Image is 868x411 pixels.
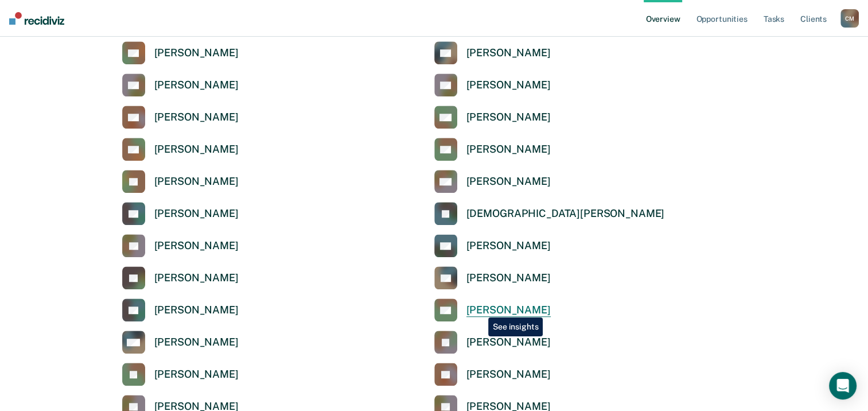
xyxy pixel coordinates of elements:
[154,46,239,60] div: [PERSON_NAME]
[466,46,551,60] div: [PERSON_NAME]
[466,207,665,220] div: [DEMOGRAPHIC_DATA][PERSON_NAME]
[434,106,551,129] a: [PERSON_NAME]
[154,239,239,253] div: [PERSON_NAME]
[434,170,551,193] a: [PERSON_NAME]
[466,304,551,317] div: [PERSON_NAME]
[122,138,239,161] a: [PERSON_NAME]
[840,9,859,28] div: C M
[154,143,239,156] div: [PERSON_NAME]
[154,207,239,220] div: [PERSON_NAME]
[122,73,239,96] a: [PERSON_NAME]
[154,272,239,285] div: [PERSON_NAME]
[434,266,551,289] a: [PERSON_NAME]
[434,298,551,321] a: [PERSON_NAME]
[466,272,551,285] div: [PERSON_NAME]
[154,79,239,92] div: [PERSON_NAME]
[466,79,551,92] div: [PERSON_NAME]
[466,143,551,156] div: [PERSON_NAME]
[154,111,239,124] div: [PERSON_NAME]
[122,298,239,321] a: [PERSON_NAME]
[466,336,551,349] div: [PERSON_NAME]
[466,239,551,253] div: [PERSON_NAME]
[434,331,551,354] a: [PERSON_NAME]
[154,304,239,317] div: [PERSON_NAME]
[122,41,239,64] a: [PERSON_NAME]
[829,372,857,400] div: Open Intercom Messenger
[840,9,859,28] button: CM
[434,363,551,386] a: [PERSON_NAME]
[122,202,239,225] a: [PERSON_NAME]
[122,266,239,289] a: [PERSON_NAME]
[434,73,551,96] a: [PERSON_NAME]
[434,41,551,64] a: [PERSON_NAME]
[154,368,239,381] div: [PERSON_NAME]
[154,336,239,349] div: [PERSON_NAME]
[434,202,665,225] a: [DEMOGRAPHIC_DATA][PERSON_NAME]
[122,170,239,193] a: [PERSON_NAME]
[154,175,239,188] div: [PERSON_NAME]
[122,363,239,386] a: [PERSON_NAME]
[122,331,239,354] a: [PERSON_NAME]
[466,368,551,381] div: [PERSON_NAME]
[434,138,551,161] a: [PERSON_NAME]
[434,234,551,257] a: [PERSON_NAME]
[466,111,551,124] div: [PERSON_NAME]
[466,175,551,188] div: [PERSON_NAME]
[122,106,239,129] a: [PERSON_NAME]
[9,12,64,25] img: Recidiviz
[122,234,239,257] a: [PERSON_NAME]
